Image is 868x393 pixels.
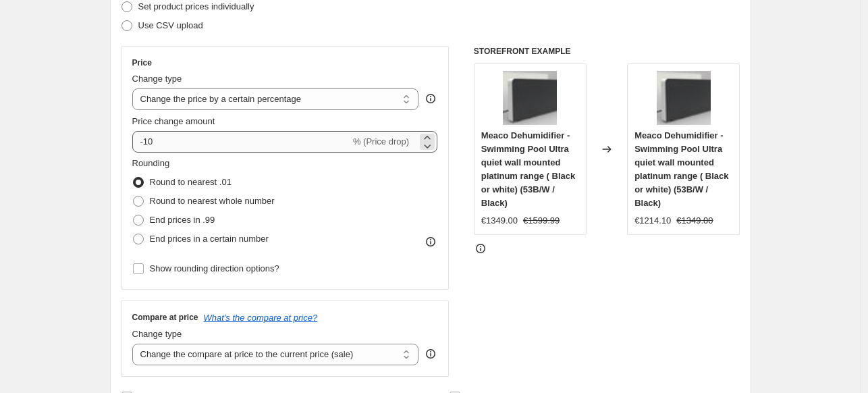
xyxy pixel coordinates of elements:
input: -15 [132,131,350,153]
span: Price change amount [132,116,215,126]
span: Use CSV upload [138,20,203,30]
span: Change type [132,329,182,339]
strike: €1599.99 [523,214,560,228]
span: % (Price drop) [353,136,409,147]
span: Show rounding direction options? [150,263,279,273]
span: Rounding [132,158,170,168]
img: DehumidiferMeaco2025-02-21141413_80x.jpg [503,71,557,125]
span: Meaco Dehumidifier - Swimming Pool Ultra quiet wall mounted platinum range ( Black or white) (53B... [481,130,575,208]
span: End prices in a certain number [150,234,269,244]
h3: Price [132,57,152,68]
span: Round to nearest whole number [150,196,275,206]
span: Round to nearest .01 [150,177,232,187]
h3: Compare at price [132,312,198,323]
span: Meaco Dehumidifier - Swimming Pool Ultra quiet wall mounted platinum range ( Black or white) (53B... [634,130,728,208]
div: €1214.10 [634,214,671,228]
span: Set product prices individually [138,1,254,11]
button: What's the compare at price? [204,313,318,323]
div: €1349.00 [481,214,518,228]
span: Change type [132,74,182,84]
div: help [424,347,437,361]
strike: €1349.00 [676,214,713,228]
h6: STOREFRONT EXAMPLE [474,46,740,57]
div: help [424,92,437,105]
img: DehumidiferMeaco2025-02-21141413_80x.jpg [657,71,711,125]
span: End prices in .99 [150,215,215,225]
